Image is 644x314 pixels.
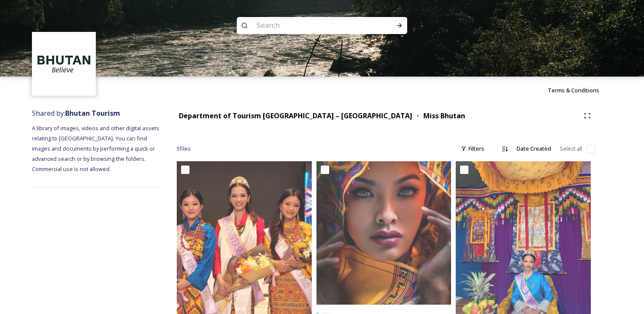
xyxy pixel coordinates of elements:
strong: Miss Bhutan [423,111,465,120]
a: Terms & Conditions [548,85,612,95]
div: Filters [457,140,489,157]
span: Select all [560,145,582,153]
span: Shared by: [32,108,120,118]
img: BT_Logo_BB_Lockup_CMYK_High%2520Res.jpg [33,33,95,95]
strong: Bhutan Tourism [65,108,120,118]
div: Date Created [512,140,555,157]
input: Search [252,16,369,35]
span: Terms & Conditions [548,86,599,94]
img: Miss Bhutan Tashi Choden 4.jpg [316,161,451,305]
span: A library of images, videos and other digital assets relating to [GEOGRAPHIC_DATA]. You can find ... [32,124,161,173]
span: 5 file s [177,145,191,153]
strong: Department of Tourism [GEOGRAPHIC_DATA] – [GEOGRAPHIC_DATA] [179,111,412,120]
